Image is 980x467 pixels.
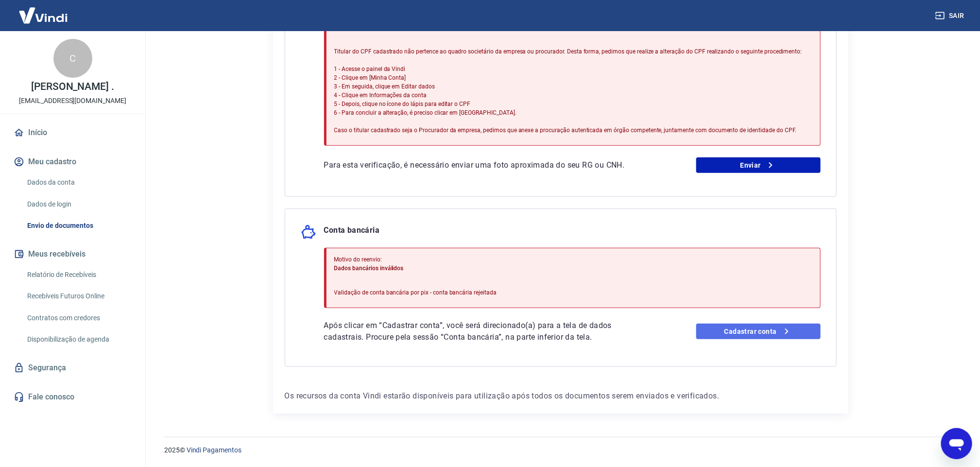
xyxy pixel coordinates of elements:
[324,159,647,171] p: Para esta verificação, é necessário enviar uma foto aproximada do seu RG ou CNH.
[12,151,134,173] button: Meu cadastro
[53,39,92,78] div: C
[12,122,134,143] a: Início
[12,0,75,30] img: Vindi
[696,324,821,339] a: Cadastrar conta
[23,194,134,214] a: Dados de login
[324,320,647,343] p: Após clicar em “Cadastrar conta”, você será direcionado(a) para a tela de dados cadastrais. Procu...
[12,386,134,408] a: Fale conosco
[696,157,821,173] a: Enviar
[23,308,134,328] a: Contratos com credores
[12,357,134,379] a: Segurança
[23,329,134,349] a: Disponibilização de agenda
[23,216,134,236] a: Envio de documentos
[301,225,316,240] img: money_pork.0c50a358b6dafb15dddc3eea48f23780.svg
[23,286,134,306] a: Recebíveis Futuros Online
[285,390,837,402] p: Os recursos da conta Vindi estarão disponíveis para utilização após todos os documentos serem env...
[23,265,134,285] a: Relatório de Recebíveis
[23,173,134,192] a: Dados da conta
[334,47,802,135] p: Titular do CPF cadastrado não pertence ao quadro societário da empresa ou procurador. Desta forma...
[334,288,497,297] p: Validação de conta bancária por pix - conta bancária rejeitada
[19,96,126,106] p: [EMAIL_ADDRESS][DOMAIN_NAME]
[933,7,968,25] button: Sair
[334,265,404,272] span: Dados bancários inválidos
[187,446,241,454] a: Vindi Pagamentos
[164,445,957,455] p: 2025 ©
[334,255,497,264] p: Motivo do reenvio:
[12,243,134,265] button: Meus recebíveis
[31,82,114,92] p: [PERSON_NAME] .
[324,225,380,240] p: Conta bancária
[941,428,972,459] iframe: Botão para abrir a janela de mensagens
